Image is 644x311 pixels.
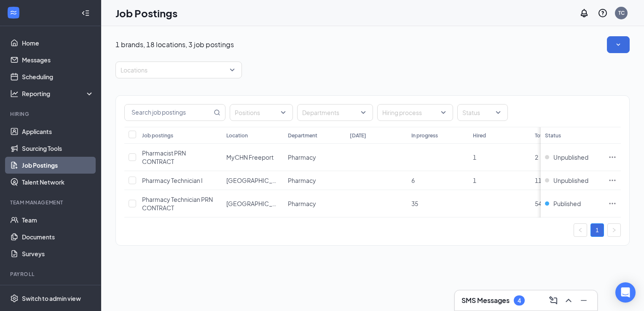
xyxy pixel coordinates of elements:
[607,223,621,237] li: Next Page
[598,8,608,18] svg: QuestionInfo
[142,132,173,139] div: Job postings
[222,190,284,217] td: Scarsdale Family Health Center
[284,171,345,190] td: Pharmacy
[607,223,621,237] button: right
[10,110,92,118] div: Hiring
[22,283,94,300] a: PayrollCrown
[288,132,317,139] div: Department
[115,40,234,49] p: 1 brands, 18 locations, 3 job postings
[22,294,81,303] div: Switch to admin view
[142,149,186,165] span: Pharmacist PRN CONTRACT
[473,153,476,161] span: 1
[22,157,94,174] a: Job Postings
[614,40,623,49] svg: SmallChevronDown
[411,200,418,207] span: 35
[574,223,587,237] li: Previous Page
[608,153,617,161] svg: Ellipses
[407,127,469,144] th: In progress
[608,176,617,185] svg: Ellipses
[535,200,542,207] span: 54
[22,51,94,68] a: Messages
[9,8,18,17] svg: WorkstreamLogo
[612,228,617,233] span: right
[577,294,590,307] button: Minimize
[608,199,617,208] svg: Ellipses
[22,228,94,245] a: Documents
[142,196,213,212] span: Pharmacy Technician PRN CONTRACT
[547,294,560,307] button: ComposeMessage
[22,68,94,85] a: Scheduling
[214,109,220,116] svg: MagnifyingGlass
[615,282,636,303] div: Open Intercom Messenger
[553,176,588,185] span: Unpublished
[518,297,521,304] div: 4
[288,177,316,184] span: Pharmacy
[10,294,19,303] svg: Settings
[562,294,575,307] button: ChevronUp
[553,199,581,208] span: Published
[473,177,476,184] span: 1
[535,177,542,184] span: 11
[10,199,92,206] div: Team Management
[142,177,203,184] span: Pharmacy Technician I
[115,6,177,20] h1: Job Postings
[346,127,407,144] th: [DATE]
[563,295,574,306] svg: ChevronUp
[22,212,94,228] a: Team
[284,190,345,217] td: Pharmacy
[553,153,588,161] span: Unpublished
[574,223,587,237] button: left
[22,140,94,157] a: Sourcing Tools
[10,271,92,278] div: Payroll
[226,153,274,161] span: MyCHN Freeport
[226,177,336,184] span: [GEOGRAPHIC_DATA][PERSON_NAME]
[10,89,19,98] svg: Analysis
[226,132,248,139] div: Location
[579,8,589,18] svg: Notifications
[81,9,90,17] svg: Collapse
[548,295,558,306] svg: ComposeMessage
[125,105,212,121] input: Search job postings
[284,144,345,171] td: Pharmacy
[226,200,288,207] span: [GEOGRAPHIC_DATA]
[531,127,592,144] th: Total
[22,35,94,51] a: Home
[22,245,94,262] a: Surveys
[541,127,604,144] th: Status
[222,171,284,190] td: MyCHN Lake Jackson
[22,123,94,140] a: Applicants
[288,153,316,161] span: Pharmacy
[22,174,94,190] a: Talent Network
[535,153,538,161] span: 2
[22,89,94,98] div: Reporting
[579,295,589,306] svg: Minimize
[462,296,510,305] h3: SMS Messages
[578,228,583,233] span: left
[607,36,630,53] button: SmallChevronDown
[288,200,316,207] span: Pharmacy
[411,177,415,184] span: 6
[591,224,604,236] a: 1
[469,127,530,144] th: Hired
[222,144,284,171] td: MyCHN Freeport
[618,9,625,16] div: TC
